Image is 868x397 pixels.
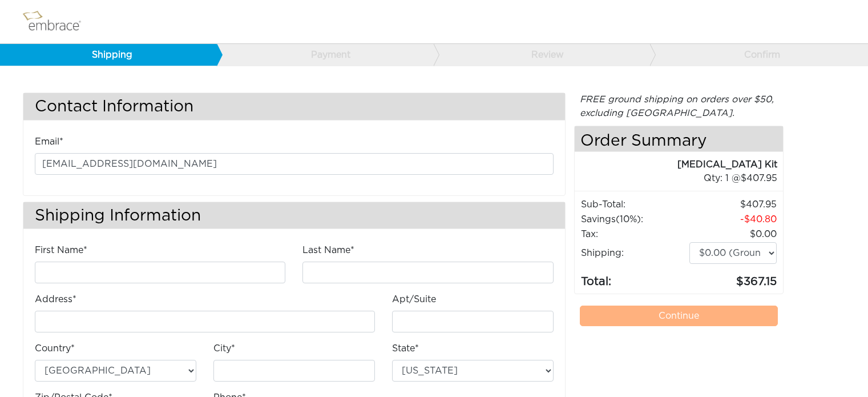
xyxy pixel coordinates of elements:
label: Address* [35,292,76,306]
td: 40.80 [689,212,778,227]
h3: Shipping Information [23,202,565,229]
div: 1 @ [589,171,778,185]
label: Email* [35,135,63,149]
a: Payment [216,44,433,66]
a: Confirm [649,44,866,66]
td: Total: [580,264,689,291]
a: Review [433,44,650,66]
td: Sub-Total: [580,197,689,212]
td: 0.00 [689,227,778,242]
td: 367.15 [689,264,778,291]
label: State* [392,342,419,355]
a: Continue [580,306,778,326]
label: First Name* [35,243,87,257]
td: Tax: [580,227,689,242]
div: FREE ground shipping on orders over $50, excluding [GEOGRAPHIC_DATA]. [574,93,784,120]
span: (10%) [616,215,641,224]
label: Apt/Suite [392,292,436,306]
label: Last Name* [302,243,354,257]
h3: Contact Information [23,93,565,120]
td: 407.95 [689,197,778,212]
h4: Order Summary [575,126,784,152]
label: Country* [35,342,75,355]
span: 407.95 [741,174,777,183]
label: City* [213,342,235,355]
td: Savings : [580,212,689,227]
div: [MEDICAL_DATA] Kit [575,158,778,171]
img: logo.png [20,7,94,36]
td: Shipping: [580,242,689,264]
